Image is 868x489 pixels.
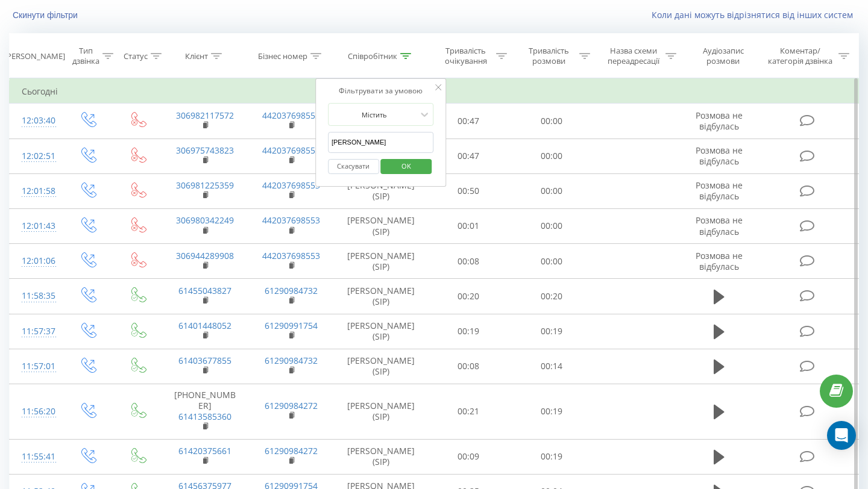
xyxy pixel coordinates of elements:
div: 11:57:01 [22,355,51,378]
span: Розмова не відбулась [696,214,743,237]
a: 442037698553 [262,250,320,261]
a: 306975743823 [176,145,234,156]
td: 00:00 [510,244,593,279]
div: 12:01:58 [22,179,51,203]
td: Сьогодні [10,79,859,104]
td: [PERSON_NAME] (SIP) [335,208,427,243]
td: 00:20 [427,279,511,314]
td: 00:00 [510,104,593,139]
div: Клієнт [185,51,208,61]
a: 61403677855 [178,355,231,366]
div: Бізнес номер [258,51,307,61]
td: 00:00 [510,208,593,243]
td: 00:08 [427,349,511,384]
a: 442037698553 [262,110,320,121]
a: 61290984732 [265,285,318,296]
button: Скинути фільтри [9,10,84,20]
td: 00:19 [427,314,511,349]
td: 00:19 [510,314,593,349]
div: Тип дзвінка [72,46,99,66]
div: 11:56:20 [22,400,51,423]
a: 442037698553 [262,179,320,191]
td: 00:21 [427,384,511,439]
div: 11:58:35 [22,284,51,308]
td: 00:08 [427,244,511,279]
span: Розмова не відбулась [696,179,743,202]
td: 00:19 [510,384,593,439]
a: 306982117572 [176,110,234,121]
td: [PERSON_NAME] (SIP) [335,279,427,314]
td: [PERSON_NAME] (SIP) [335,384,427,439]
div: Назва схеми переадресації [604,46,662,66]
a: 61290991754 [265,320,318,331]
div: 11:57:37 [22,320,51,343]
td: 00:19 [510,439,593,474]
div: 12:01:06 [22,249,51,273]
div: 12:03:40 [22,109,51,132]
a: 61420375661 [178,445,231,456]
td: 00:47 [427,104,511,139]
div: Аудіозапис розмови [690,46,756,66]
div: 12:01:43 [22,214,51,238]
div: Тривалість очікування [438,46,494,66]
a: 442037698553 [262,145,320,156]
span: OK [389,157,423,175]
td: 00:50 [427,173,511,208]
td: 00:14 [510,349,593,384]
a: 306981225359 [176,179,234,191]
td: [PERSON_NAME] (SIP) [335,349,427,384]
div: 11:55:41 [22,445,51,469]
td: [PERSON_NAME] (SIP) [335,244,427,279]
a: Коли дані можуть відрізнятися вiд інших систем [652,9,859,20]
td: [PERSON_NAME] (SIP) [335,314,427,349]
div: Open Intercom Messenger [827,421,856,450]
td: 00:20 [510,279,593,314]
td: 00:01 [427,208,511,243]
a: 306944289908 [176,250,234,261]
a: 61290984272 [265,400,318,411]
td: 00:47 [427,139,511,173]
span: Розмова не відбулась [696,110,743,132]
a: 61290984732 [265,355,318,366]
a: 442037698553 [262,214,320,226]
div: Фільтрувати за умовою [328,85,434,97]
button: OK [381,159,432,174]
td: 00:00 [510,173,593,208]
a: 61413585360 [178,411,231,422]
span: Розмова не відбулась [696,250,743,272]
td: 00:00 [510,139,593,173]
div: 12:02:51 [22,145,51,168]
a: 306980342249 [176,214,234,226]
td: 00:09 [427,439,511,474]
span: Розмова не відбулась [696,145,743,167]
div: Співробітник [348,51,397,61]
input: Введіть значення [328,132,434,153]
a: 61290984272 [265,445,318,456]
button: Скасувати [328,159,379,174]
td: [PERSON_NAME] (SIP) [335,173,427,208]
td: [PHONE_NUMBER] [162,384,248,439]
div: [PERSON_NAME] [4,51,65,61]
td: [PERSON_NAME] (SIP) [335,439,427,474]
div: Статус [124,51,148,61]
a: 61401448052 [178,320,231,331]
div: Тривалість розмови [521,46,576,66]
div: Коментар/категорія дзвінка [765,46,835,66]
a: 61455043827 [178,285,231,296]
